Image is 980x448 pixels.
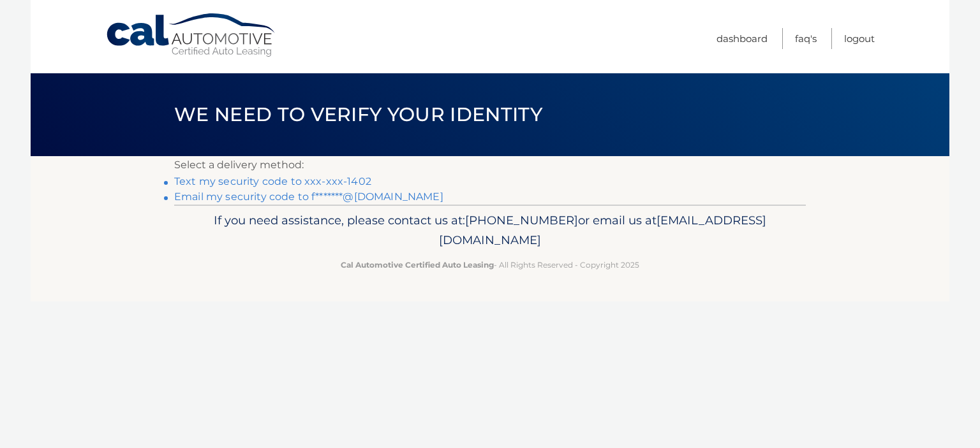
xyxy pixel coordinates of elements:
p: Select a delivery method: [174,156,806,174]
p: If you need assistance, please contact us at: or email us at [182,210,798,251]
strong: Cal Automotive Certified Auto Leasing [341,260,494,270]
a: Email my security code to f*******@[DOMAIN_NAME] [174,191,443,203]
a: Logout [844,28,875,49]
a: Text my security code to xxx-xxx-1402 [174,175,371,187]
p: - All Rights Reserved - Copyright 2025 [182,258,798,271]
a: FAQ's [795,28,817,49]
a: Dashboard [716,28,768,49]
span: We need to verify your identity [174,103,542,126]
span: [PHONE_NUMBER] [465,213,578,228]
a: Cal Automotive [105,13,278,58]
